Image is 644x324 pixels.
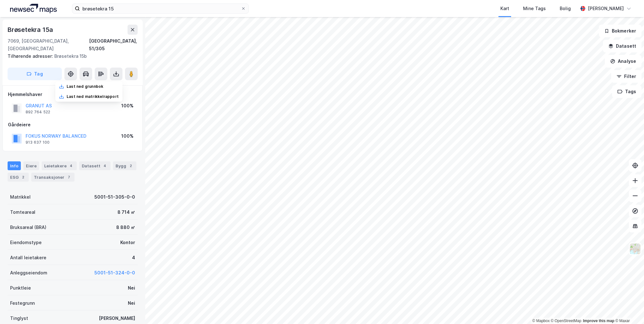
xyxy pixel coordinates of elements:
[117,208,135,216] div: 8 714 ㎡
[89,37,138,52] div: [GEOGRAPHIC_DATA], 51/305
[612,85,641,98] button: Tags
[20,174,26,180] div: 2
[116,224,135,231] div: 8 880 ㎡
[128,163,134,169] div: 2
[121,102,134,110] div: 100%
[42,161,77,170] div: Leietakere
[8,25,54,35] div: Brøsetekra 15a
[67,84,103,89] div: Last ned grunnbok
[8,52,133,60] div: Brøsetekra 15b
[8,68,62,80] button: Tag
[26,140,50,145] div: 913 637 100
[102,163,108,169] div: 4
[66,174,72,180] div: 7
[612,294,644,324] iframe: Chat Widget
[10,193,31,201] div: Matrikkel
[10,224,46,231] div: Bruksareal (BRA)
[121,132,134,140] div: 100%
[611,70,641,83] button: Filter
[583,319,614,323] a: Improve this map
[8,161,21,170] div: Info
[603,40,641,52] button: Datasett
[128,299,135,307] div: Nei
[10,239,42,246] div: Eiendomstype
[523,5,546,12] div: Mine Tags
[10,299,35,307] div: Festegrunn
[8,53,54,59] span: Tilhørende adresser:
[120,239,135,246] div: Kontor
[94,193,135,201] div: 5001-51-305-0-0
[8,121,137,129] div: Gårdeiere
[10,4,57,13] img: logo.a4113a55bc3d86da70a041830d287a7e.svg
[10,208,35,216] div: Tomteareal
[26,110,50,115] div: 892 764 522
[10,269,47,277] div: Anleggseiendom
[8,91,137,98] div: Hjemmelshaver
[113,161,136,170] div: Bygg
[23,161,39,170] div: Eiere
[605,55,641,68] button: Analyse
[532,319,550,323] a: Mapbox
[8,173,29,182] div: ESG
[612,294,644,324] div: Kontrollprogram for chat
[99,315,135,322] div: [PERSON_NAME]
[132,254,135,261] div: 4
[31,173,75,182] div: Transaksjoner
[551,319,581,323] a: OpenStreetMap
[79,161,110,170] div: Datasett
[10,315,28,322] div: Tinglyst
[67,94,119,99] div: Last ned matrikkelrapport
[128,284,135,292] div: Nei
[68,163,74,169] div: 4
[10,254,46,261] div: Antall leietakere
[588,5,624,12] div: [PERSON_NAME]
[10,284,31,292] div: Punktleie
[80,4,241,13] input: Søk på adresse, matrikkel, gårdeiere, leietakere eller personer
[500,5,509,12] div: Kart
[560,5,571,12] div: Bolig
[8,37,89,52] div: 7069, [GEOGRAPHIC_DATA], [GEOGRAPHIC_DATA]
[629,243,641,255] img: Z
[599,25,641,37] button: Bokmerker
[94,269,135,277] button: 5001-51-324-0-0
